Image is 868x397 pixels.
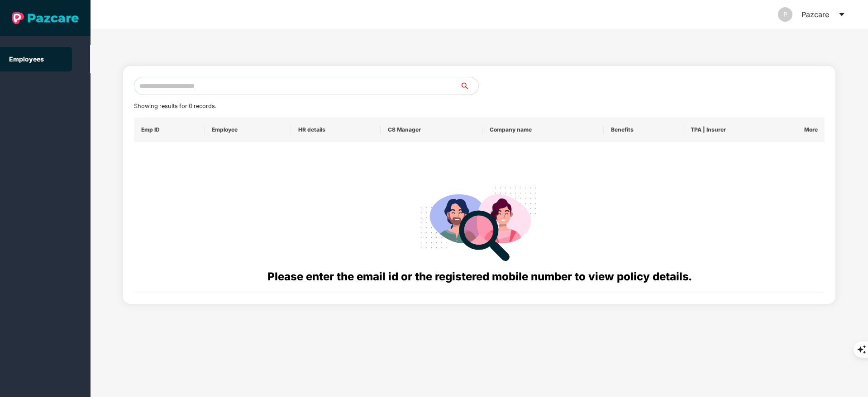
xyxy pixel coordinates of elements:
[790,118,825,142] th: More
[267,270,692,283] span: Please enter the email id or the registered mobile number to view policy details.
[482,118,604,142] th: Company name
[9,55,44,63] a: Employees
[134,118,205,142] th: Emp ID
[134,103,216,109] span: Showing results for 0 records.
[783,7,787,22] span: P
[460,77,479,95] button: search
[205,118,291,142] th: Employee
[414,176,544,268] img: svg+xml;base64,PHN2ZyB4bWxucz0iaHR0cDovL3d3dy53My5vcmcvMjAwMC9zdmciIHdpZHRoPSIyODgiIGhlaWdodD0iMj...
[604,118,683,142] th: Benefits
[381,118,482,142] th: CS Manager
[683,118,790,142] th: TPA | Insurer
[460,82,478,90] span: search
[291,118,380,142] th: HR details
[838,11,845,18] span: caret-down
